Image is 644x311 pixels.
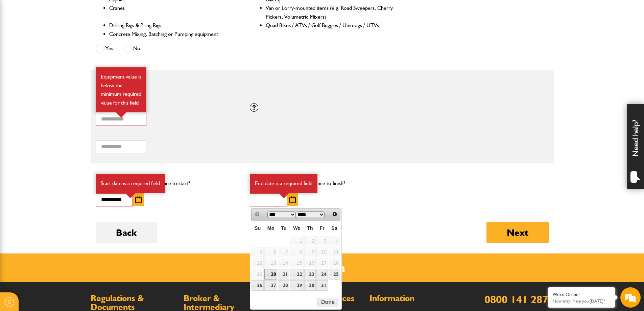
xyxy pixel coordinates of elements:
[255,225,261,231] span: Sunday
[266,21,394,30] li: Quad Bikes / ATVs / Golf Buggies / Unimogs / UTVs
[264,280,278,291] a: 27
[264,269,278,280] a: 20
[486,222,549,243] button: Next
[293,225,300,231] span: Wednesday
[320,225,325,231] span: Friday
[9,83,123,97] input: Enter your email address
[329,269,340,280] a: 25
[125,193,136,198] img: error-box-arrow.svg
[109,30,237,39] li: Concrete Mixing, Batching or Pumping equipment
[11,38,28,47] img: d_20077148190_company_1631870298795_20077148190
[9,63,123,77] input: Enter your last name
[109,4,237,21] li: Cranes
[96,179,240,188] p: When do you want your insurance to start?
[266,4,394,21] li: Van or Lorry-mounted items (e.g. Road Sweepers, Cherry Pickers, Volumetric Mixers)
[290,269,303,280] a: 22
[304,269,316,280] a: 23
[281,225,287,231] span: Tuesday
[369,294,456,303] h2: Information
[330,209,339,219] a: Next
[96,174,165,193] div: Start date is a required field
[331,225,337,231] span: Saturday
[278,280,289,291] a: 28
[307,225,313,231] span: Thursday
[116,112,126,118] img: error-box-arrow.svg
[9,103,123,117] input: Enter your phone number
[332,212,337,217] span: Next
[317,298,338,307] button: Done
[250,174,317,193] div: End date is a required field
[123,44,140,53] label: No
[92,208,123,218] em: Start Chat
[250,179,394,188] p: When do you want your insurance to finish?
[252,280,263,291] a: 26
[484,293,554,306] a: 0800 141 2877
[267,225,275,231] span: Monday
[279,193,289,198] img: error-box-arrow.svg
[35,38,114,47] div: Chat with us now
[278,269,289,280] a: 21
[304,280,316,291] a: 30
[96,222,157,243] button: Back
[96,44,113,53] label: Yes
[289,196,296,203] img: Choose date
[553,292,610,297] div: We're Online!
[627,104,644,189] div: Need help?
[290,280,303,291] a: 29
[553,298,610,304] p: How may I help you today?
[96,67,146,112] div: Equipment value is below the minimum required value for this field
[9,123,123,203] textarea: Type your message and hit 'Enter'
[111,3,127,20] div: Minimize live chat window
[316,269,328,280] a: 24
[316,280,328,291] a: 31
[109,21,237,30] li: Drilling Rigs & Piling Rigs
[135,196,142,203] img: Choose date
